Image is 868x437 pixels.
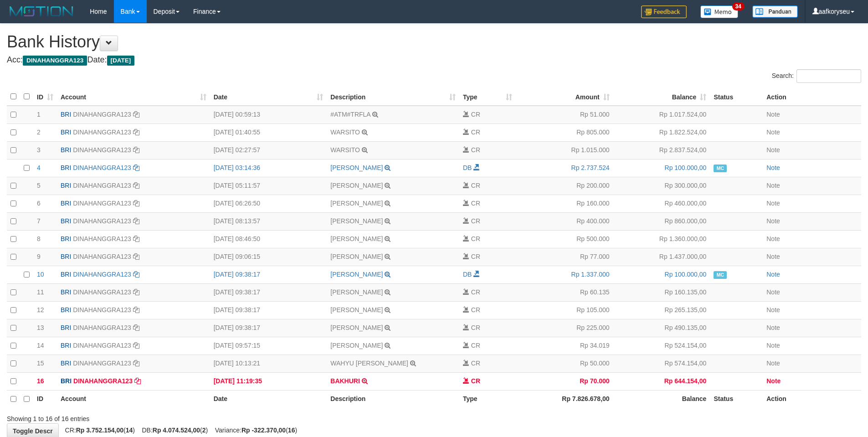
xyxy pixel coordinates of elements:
[61,324,71,331] span: BRI
[766,235,780,242] a: Note
[471,377,480,385] span: CR
[330,377,360,385] a: BAKHURI
[37,324,44,331] span: 13
[210,355,327,372] td: [DATE] 10:13:21
[459,390,516,408] th: Type
[330,164,383,171] a: [PERSON_NAME]
[766,360,780,367] a: Note
[61,253,71,260] span: BRI
[73,377,133,385] a: DINAHANGGRA123
[37,129,41,136] span: 2
[763,390,861,408] th: Action
[613,106,710,124] td: Rp 1.017.524,00
[133,146,139,154] a: Copy DINAHANGGRA123 to clipboard
[330,182,383,189] a: [PERSON_NAME]
[61,235,71,242] span: BRI
[37,146,41,154] span: 3
[471,129,480,136] span: CR
[7,411,355,423] div: Showing 1 to 16 of 16 entries
[613,266,710,283] td: Rp 100.000,00
[37,200,41,207] span: 6
[61,129,71,136] span: BRI
[73,200,131,207] a: DINAHANGGRA123
[37,164,41,171] span: 4
[61,182,71,189] span: BRI
[73,164,131,171] a: DINAHANGGRA123
[210,319,327,337] td: [DATE] 09:38:17
[210,372,327,390] td: [DATE] 11:19:35
[210,212,327,230] td: [DATE] 08:13:57
[37,235,41,242] span: 8
[210,337,327,355] td: [DATE] 09:57:15
[210,283,327,301] td: [DATE] 09:38:17
[763,88,861,106] th: Action
[61,306,71,314] span: BRI
[210,177,327,195] td: [DATE] 05:11:57
[133,200,139,207] a: Copy DINAHANGGRA123 to clipboard
[61,217,71,225] span: BRI
[73,217,131,225] a: DINAHANGGRA123
[516,248,613,266] td: Rp 77.000
[516,123,613,141] td: Rp 805.000
[61,360,71,367] span: BRI
[133,360,139,367] a: Copy DINAHANGGRA123 to clipboard
[210,301,327,319] td: [DATE] 09:38:17
[37,342,44,349] span: 14
[766,377,781,385] a: Note
[133,111,139,118] a: Copy DINAHANGGRA123 to clipboard
[516,88,613,106] th: Amount: activate to sort column ascending
[766,111,780,118] a: Note
[714,271,727,279] span: Manually Checked by: aafGavi
[613,123,710,141] td: Rp 1.822.524,00
[516,195,613,212] td: Rp 160.000
[330,342,383,349] a: [PERSON_NAME]
[133,235,139,242] a: Copy DINAHANGGRA123 to clipboard
[613,248,710,266] td: Rp 1.437.000,00
[330,306,383,314] a: [PERSON_NAME]
[210,195,327,212] td: [DATE] 06:26:50
[327,390,459,408] th: Description
[613,195,710,212] td: Rp 460.000,00
[37,288,44,296] span: 11
[641,5,687,18] img: Feedback.jpg
[766,146,780,154] a: Note
[471,146,480,154] span: CR
[766,306,780,314] a: Note
[613,301,710,319] td: Rp 265.135,00
[516,212,613,230] td: Rp 400.000
[133,306,139,314] a: Copy DINAHANGGRA123 to clipboard
[516,106,613,124] td: Rp 51.000
[23,56,87,66] span: DINAHANGGRA123
[107,56,135,66] span: [DATE]
[516,301,613,319] td: Rp 105.000
[7,56,861,65] h4: Acc: Date:
[61,111,71,118] span: BRI
[37,111,41,118] span: 1
[516,372,613,390] td: Rp 70.000
[516,177,613,195] td: Rp 200.000
[37,360,44,367] span: 15
[133,253,139,260] a: Copy DINAHANGGRA123 to clipboard
[76,427,123,434] strong: Rp 3.752.154,00
[33,88,57,106] th: ID: activate to sort column ascending
[133,271,139,278] a: Copy DINAHANGGRA123 to clipboard
[202,427,206,434] strong: 2
[330,324,383,331] a: [PERSON_NAME]
[57,88,210,106] th: Account: activate to sort column ascending
[471,182,480,189] span: CR
[210,230,327,248] td: [DATE] 08:46:50
[516,141,613,159] td: Rp 1.015.000
[73,182,131,189] a: DINAHANGGRA123
[330,217,383,225] a: [PERSON_NAME]
[73,306,131,314] a: DINAHANGGRA123
[766,288,780,296] a: Note
[562,395,609,402] strong: Rp 7.826.678,00
[714,165,727,172] span: Manually Checked by: aafFelly
[766,129,780,136] a: Note
[210,88,327,106] th: Date: activate to sort column ascending
[33,390,57,408] th: ID
[732,2,745,10] span: 34
[61,164,71,171] span: BRI
[73,342,131,349] a: DINAHANGGRA123
[133,324,139,331] a: Copy DINAHANGGRA123 to clipboard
